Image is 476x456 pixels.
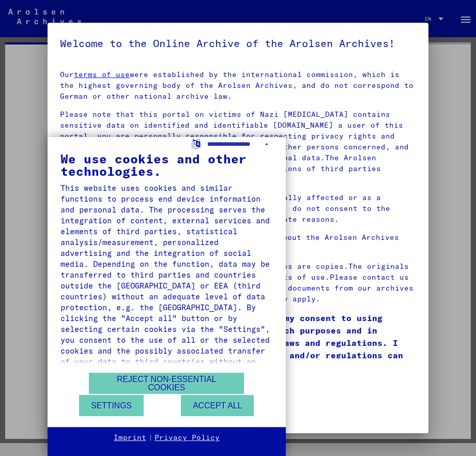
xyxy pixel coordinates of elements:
[89,373,244,394] button: Reject non-essential cookies
[60,153,273,177] div: We use cookies and other technologies.
[60,183,273,378] div: This website uses cookies and similar functions to process end device information and personal da...
[114,433,146,443] a: Imprint
[155,433,220,443] a: Privacy Policy
[79,395,144,416] button: Settings
[181,395,254,416] button: Accept all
